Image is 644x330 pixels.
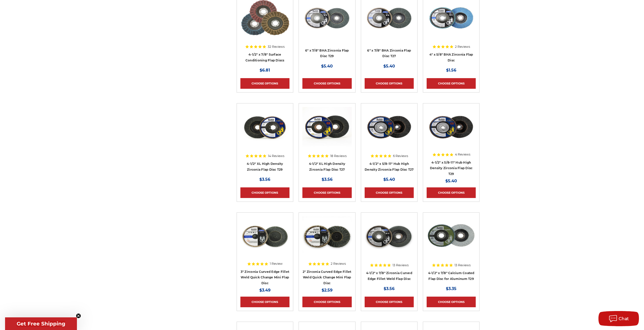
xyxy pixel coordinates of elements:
[241,270,289,285] a: 3" Zirconia Curved Edge Fillet Weld Quick Change Mini Flap Disc
[445,179,457,183] span: $5.40
[365,216,414,257] img: Black Hawk Abrasives 4.5 inch curved edge flap disc
[240,297,289,307] a: Choose Options
[446,68,456,73] span: $1.56
[427,187,476,198] a: Choose Options
[427,216,476,281] a: BHA 4-1/2 Inch Flap Disc for Aluminum
[240,107,289,147] img: 4-1/2" XL High Density Zirconia Flap Disc T29
[427,78,476,89] a: Choose Options
[240,216,289,257] img: BHA 3 inch quick change curved edge flap discs
[240,187,289,198] a: Choose Options
[619,316,629,321] span: Chat
[240,78,289,89] a: Choose Options
[427,216,476,257] img: BHA 4-1/2 Inch Flap Disc for Aluminum
[240,216,289,281] a: BHA 3 inch quick change curved edge flap discs
[302,78,351,89] a: Choose Options
[365,107,414,147] img: high density flap disc with screw hub
[302,107,351,147] img: 4-1/2" XL High Density Zirconia Flap Disc T27
[427,107,476,147] img: Zirconia flap disc with screw hub
[365,107,414,172] a: high density flap disc with screw hub
[259,177,270,182] span: $3.56
[76,313,81,318] button: Close teaser
[5,317,77,330] div: Get Free ShippingClose teaser
[384,286,394,291] span: $3.56
[322,288,333,293] span: $2.59
[302,297,351,307] a: Choose Options
[302,216,351,257] img: BHA 2 inch mini curved edge quick change flap discs
[322,177,333,182] span: $3.56
[383,64,395,69] span: $5.40
[365,297,414,307] a: Choose Options
[365,78,414,89] a: Choose Options
[260,68,270,73] span: $6.81
[598,311,639,326] button: Chat
[259,288,271,293] span: $3.49
[427,107,476,172] a: Zirconia flap disc with screw hub
[302,187,351,198] a: Choose Options
[303,270,351,285] a: 2" Zirconia Curved Edge Fillet Weld Quick Change Mini Flap Disc
[17,321,65,327] span: Get Free Shipping
[383,177,395,182] span: $5.40
[446,286,456,291] span: $3.35
[365,187,414,198] a: Choose Options
[302,107,351,172] a: 4-1/2" XL High Density Zirconia Flap Disc T27
[430,161,473,176] a: 4-1/2" x 5/8-11" Hub High Density Zirconia Flap Disc T29
[321,64,333,69] span: $5.40
[302,216,351,281] a: BHA 2 inch mini curved edge quick change flap discs
[365,216,414,281] a: Black Hawk Abrasives 4.5 inch curved edge flap disc
[240,107,289,172] a: 4-1/2" XL High Density Zirconia Flap Disc T29
[427,297,476,307] a: Choose Options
